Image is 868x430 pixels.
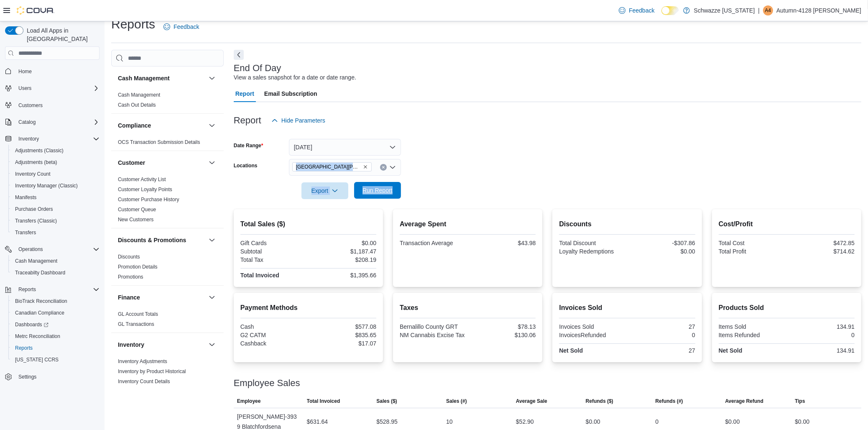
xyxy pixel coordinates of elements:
div: $714.62 [788,248,855,255]
div: $0.00 [310,240,376,246]
a: GL Transactions [118,321,154,327]
div: View a sales snapshot for a date or date range. [234,73,356,82]
div: $130.06 [470,332,536,338]
div: Total Cost [719,240,785,246]
button: Operations [2,243,103,255]
span: Feedback [174,23,199,31]
button: Home [2,65,103,77]
span: Inventory Manager (Classic) [15,182,78,189]
span: Inventory [15,134,100,144]
a: Inventory On Hand by Package [118,389,188,394]
span: EV09 Montano Plaza [292,162,372,171]
h2: Total Sales ($) [240,219,376,229]
span: Dashboards [12,320,100,330]
div: Finance [111,309,224,333]
div: Discounts & Promotions [111,252,224,285]
a: Customers [15,100,46,110]
span: Feedback [629,6,654,15]
button: BioTrack Reconciliation [8,295,103,307]
a: Reports [12,343,36,353]
p: Schwazze [US_STATE] [694,5,755,15]
a: Inventory Count [12,169,54,179]
div: Cashback [240,340,307,347]
div: $208.19 [310,256,376,263]
span: [GEOGRAPHIC_DATA][PERSON_NAME] [296,163,361,171]
div: 134.91 [788,323,855,330]
span: Inventory by Product Historical [118,368,186,375]
div: $1,395.66 [310,272,376,279]
div: Compliance [111,137,224,151]
button: Transfers [8,227,103,238]
span: BioTrack Reconciliation [15,298,67,305]
span: Reports [15,284,100,294]
span: Customer Queue [118,206,156,213]
h3: Inventory [118,340,144,349]
input: Dark Mode [661,6,679,15]
span: Settings [15,371,100,382]
button: Catalog [15,117,39,127]
div: 0 [656,417,659,427]
button: Reports [8,342,103,354]
div: Bernalillo County GRT [400,323,466,330]
button: Hide Parameters [268,112,329,129]
h3: Finance [118,293,140,302]
button: Operations [15,244,46,254]
h2: Products Sold [719,303,855,313]
span: Cash Out Details [118,102,156,108]
div: Total Tax [240,256,307,263]
div: $472.85 [788,240,855,246]
div: $1,187.47 [310,248,376,255]
button: Discounts & Promotions [207,235,217,245]
a: Inventory by Product Historical [118,369,186,374]
span: Tips [795,398,805,404]
span: Refunds ($) [586,398,613,404]
a: Customer Activity List [118,177,166,182]
span: Dashboards [15,321,49,328]
a: Settings [15,372,40,382]
span: Metrc Reconciliation [15,333,60,340]
span: Promotions [118,274,143,280]
div: Autumn-4128 Mares [763,5,773,15]
h2: Cost/Profit [719,219,855,229]
div: 27 [629,347,695,354]
div: $78.13 [470,323,536,330]
button: Inventory Count [8,168,103,180]
h3: Compliance [118,121,151,130]
h2: Invoices Sold [559,303,695,313]
span: Average Refund [725,398,763,404]
div: Customer [111,174,224,228]
span: Manifests [15,194,36,201]
a: Cash Management [12,256,61,266]
span: Inventory Count Details [118,378,170,385]
button: Finance [118,293,205,302]
button: Transfers (Classic) [8,215,103,227]
button: Cash Management [118,74,205,82]
a: New Customers [118,217,153,223]
span: Transfers [12,228,100,238]
button: Remove EV09 Montano Plaza from selection in this group [363,164,368,169]
a: Customer Purchase History [118,197,179,202]
span: Catalog [15,117,100,127]
span: Traceabilty Dashboard [15,269,65,276]
a: Dashboards [8,319,103,330]
span: Inventory Count [15,171,51,177]
span: Adjustments (Classic) [12,146,100,156]
div: Transaction Average [400,240,466,246]
h2: Average Spent [400,219,536,229]
h3: Discounts & Promotions [118,236,186,244]
span: Operations [15,244,100,254]
h3: End Of Day [234,63,281,73]
button: Settings [2,371,103,383]
a: Home [15,67,35,77]
button: Inventory [2,133,103,145]
a: Cash Management [118,92,160,98]
div: $17.07 [310,340,376,347]
strong: Net Sold [719,347,743,354]
button: Finance [207,292,217,302]
a: Purchase Orders [12,204,56,214]
span: Washington CCRS [12,355,100,365]
span: Home [18,68,32,75]
div: NM Cannabis Excise Tax [400,332,466,338]
div: InvoicesRefunded [559,332,625,338]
